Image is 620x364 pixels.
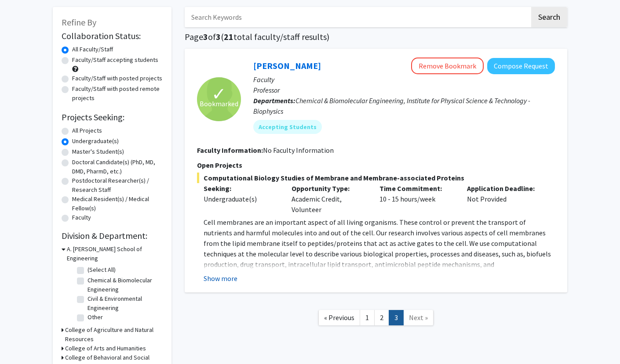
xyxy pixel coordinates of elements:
a: 1 [360,310,375,325]
span: Chemical & Biomolecular Engineering, Institute for Physical Science & Technology - Biophysics [253,96,530,115]
h3: A. [PERSON_NAME] School of Engineering [67,245,163,263]
a: [PERSON_NAME] [253,60,321,71]
a: 3 [389,310,404,325]
label: All Faculty/Staff [72,45,113,54]
input: Search Keywords [185,7,530,27]
nav: Page navigation [185,301,567,337]
label: Faculty/Staff with posted projects [72,74,162,83]
p: Cell membranes are an important aspect of all living organisms. These control or prevent the tran... [204,217,555,322]
p: Time Commitment: [379,183,454,194]
label: Faculty [72,213,91,222]
label: (Select All) [88,265,116,274]
label: Faculty/Staff accepting students [72,55,158,65]
span: 3 [216,31,221,42]
span: « Previous [324,313,354,322]
label: Doctoral Candidate(s) (PhD, MD, DMD, PharmD, etc.) [72,158,163,176]
p: Seeking: [204,183,278,194]
h1: Page of ( total faculty/staff results) [185,32,567,42]
span: No Faculty Information [263,146,334,155]
button: Compose Request to Jeffery Klauda [487,58,555,74]
button: Search [531,7,567,27]
span: 3 [203,31,208,42]
label: Civil & Environmental Engineering [88,294,160,313]
button: Remove Bookmark [411,58,484,74]
label: Medical Resident(s) / Medical Fellow(s) [72,195,163,213]
a: Previous [318,310,360,325]
b: Faculty Information: [197,146,263,155]
label: Other [88,313,103,322]
label: Chemical & Biomolecular Engineering [88,276,160,294]
h2: Projects Seeking: [62,112,163,123]
p: Application Deadline: [467,183,542,194]
a: 2 [374,310,389,325]
label: Master's Student(s) [72,147,124,156]
p: Opportunity Type: [292,183,366,194]
span: Refine By [62,17,96,28]
span: ✓ [212,90,226,98]
label: All Projects [72,126,102,135]
h3: College of Agriculture and Natural Resources [65,325,163,344]
p: Faculty [253,74,555,85]
div: Academic Credit, Volunteer [285,183,373,215]
h3: College of Arts and Humanities [65,344,146,353]
span: Next » [409,313,428,322]
iframe: Chat [7,324,37,357]
p: Open Projects [197,160,555,170]
label: Faculty/Staff with posted remote projects [72,84,163,103]
label: Postdoctoral Researcher(s) / Research Staff [72,176,163,195]
b: Departments: [253,96,295,105]
span: Computational Biology Studies of Membrane and Membrane-associated Proteins [197,173,555,183]
div: Undergraduate(s) [204,194,278,204]
label: Undergraduate(s) [72,137,119,146]
span: 21 [224,31,233,42]
span: Bookmarked [200,98,238,109]
h2: Collaboration Status: [62,31,163,41]
h2: Division & Department: [62,231,163,241]
div: 10 - 15 hours/week [373,183,461,215]
mat-chip: Accepting Students [253,120,322,134]
p: Professor [253,85,555,95]
a: Next Page [403,310,434,325]
div: Not Provided [460,183,548,215]
button: Show more [204,273,237,284]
